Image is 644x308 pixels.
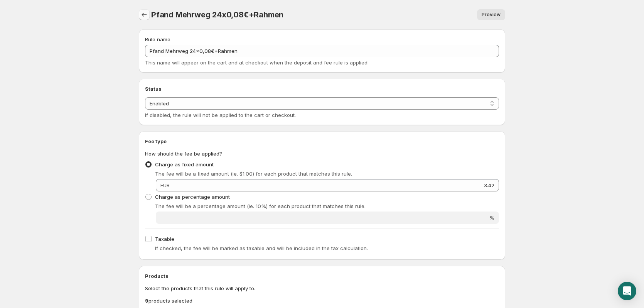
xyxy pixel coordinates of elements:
[145,297,499,305] p: products selected
[489,215,494,221] span: %
[155,171,352,177] span: The fee will be a fixed amount (ie. $1.00) for each product that matches this rule.
[145,36,170,42] span: Rule name
[145,137,499,145] h2: Fee type
[160,182,170,188] span: EUR
[145,151,222,157] span: How should the fee be applied?
[155,194,230,200] span: Charge as percentage amount
[155,202,499,210] p: The fee will be a percentage amount (ie. 10%) for each product that matches this rule.
[155,245,368,251] span: If checked, the fee will be marked as taxable and will be included in the tax calculation.
[477,9,505,20] a: Preview
[145,284,499,292] p: Select the products that this rule will apply to.
[145,85,499,93] h2: Status
[155,236,174,242] span: Taxable
[145,59,368,66] span: This name will appear on the cart and at checkout when the deposit and fee rule is applied
[151,10,283,19] span: Pfand Mehrweg 24x0,08€+Rahmen
[145,272,499,280] h2: Products
[145,298,148,304] b: 9
[618,282,636,300] div: Open Intercom Messenger
[139,9,150,20] button: Settings
[155,161,214,168] span: Charge as fixed amount
[145,112,296,118] span: If disabled, the rule will not be applied to the cart or checkout.
[482,12,501,18] span: Preview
